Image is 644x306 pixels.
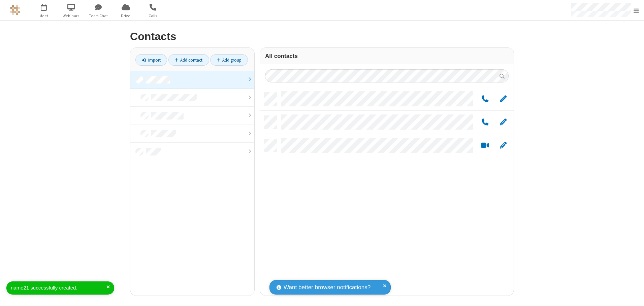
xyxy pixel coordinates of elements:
[478,118,491,127] button: Call by phone
[10,5,20,15] img: QA Selenium DO NOT DELETE OR CHANGE
[496,95,510,103] button: Edit
[478,95,491,103] button: Call by phone
[113,13,138,19] span: Drive
[135,54,167,66] a: Import
[59,13,84,19] span: Webinars
[140,13,166,19] span: Calls
[11,284,106,292] div: name21 successfully created.
[284,283,371,292] span: Want better browser notifications?
[496,141,510,150] button: Edit
[86,13,111,19] span: Team Chat
[260,88,514,296] div: grid
[496,118,510,127] button: Edit
[265,53,509,59] h3: All contacts
[31,13,57,19] span: Meet
[478,141,491,150] button: Start a video meeting
[168,54,209,66] a: Add contact
[210,54,248,66] a: Add group
[130,31,514,42] h2: Contacts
